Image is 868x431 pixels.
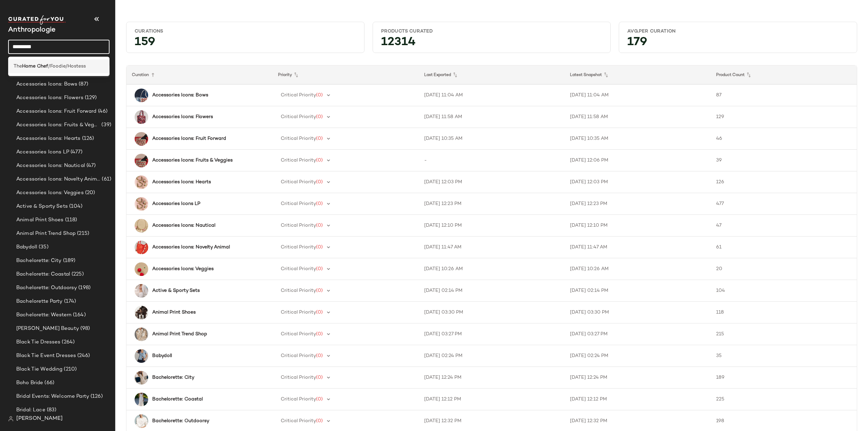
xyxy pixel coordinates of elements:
td: 129 [711,106,857,128]
span: (46) [97,108,108,115]
div: Curations [135,28,356,35]
img: 96336912_010_b [135,414,148,428]
span: (0) [316,332,323,337]
td: [DATE] 10:26 AM [419,258,565,280]
span: (87) [77,80,88,88]
td: [DATE] 12:03 PM [419,171,565,193]
span: Bachelorette: Outdoorsy [16,284,77,292]
div: Avg.per Curation [627,28,849,35]
td: [DATE] 11:47 AM [419,237,565,258]
span: Critical Priority [281,418,316,424]
span: Accessories Icons: Fruits & Veggies [16,121,100,129]
span: Critical Priority [281,397,316,402]
span: (118) [64,216,77,224]
span: Critical Priority [281,201,316,206]
td: 46 [711,128,857,150]
img: 103040366_012_b14 [135,132,148,146]
span: (0) [316,397,323,402]
span: The [14,63,22,70]
b: Accessories Icons: Bows [152,92,208,99]
b: Accessories Icons: Veggies [152,265,214,273]
span: Critical Priority [281,245,316,250]
img: 101277283_070_b [135,219,148,232]
span: (0) [316,310,323,315]
td: [DATE] 10:26 AM [565,258,711,280]
td: 477 [711,193,857,215]
th: Curation [126,65,273,85]
span: (225) [70,270,84,278]
span: (126) [81,135,94,143]
td: [DATE] 11:04 AM [565,85,711,106]
b: Accessories Icons: Fruits & Veggies [152,157,233,164]
td: [DATE] 12:24 PM [565,367,711,389]
img: 104314703_070_b14 [135,197,148,211]
span: (246) [76,352,90,360]
b: Animal Print Trend Shop [152,331,207,338]
td: [DATE] 12:12 PM [565,389,711,410]
span: Bachelorette: Western [16,311,72,319]
span: (0) [316,245,323,250]
td: [DATE] 11:58 AM [565,106,711,128]
img: 4112659770080_097_b [135,349,148,363]
img: 4115445000006_015_b [135,327,148,341]
span: Current Company Name [8,26,56,34]
td: [DATE] 11:47 AM [565,237,711,258]
th: Latest Snapshot [565,65,711,85]
td: [DATE] 12:03 PM [565,171,711,193]
span: (215) [76,230,89,238]
td: [DATE] 03:27 PM [419,323,565,345]
span: Critical Priority [281,158,316,163]
span: Bachelorette Party [16,298,63,305]
span: (0) [316,114,323,119]
span: (126) [89,393,103,400]
span: [PERSON_NAME] [16,415,63,423]
span: Critical Priority [281,353,316,358]
span: (174) [63,298,76,305]
span: (0) [316,353,323,358]
span: (0) [316,93,323,98]
span: Critical Priority [281,332,316,337]
td: [DATE] 12:12 PM [419,389,565,410]
span: Accessories Icons: Bows [16,80,77,88]
span: (0) [316,136,323,141]
b: Babydoll [152,352,172,359]
span: Black Tie Dresses [16,338,60,346]
td: 189 [711,367,857,389]
span: (264) [60,338,75,346]
td: [DATE] 02:24 PM [419,345,565,367]
td: 39 [711,150,857,171]
div: 179 [622,37,854,50]
b: Home Chef [22,63,48,70]
span: (66) [43,379,54,387]
td: [DATE] 02:24 PM [565,345,711,367]
span: Critical Priority [281,310,316,315]
td: 118 [711,302,857,323]
span: Animal Print Trend Shop [16,230,76,238]
td: 47 [711,215,857,237]
td: [DATE] 02:14 PM [565,280,711,302]
span: (39) [100,121,111,129]
span: (198) [77,284,91,292]
td: [DATE] 10:35 AM [419,128,565,150]
span: Critical Priority [281,93,316,98]
img: 102531712_011_d10 [135,371,148,385]
td: [DATE] 03:30 PM [565,302,711,323]
span: (189) [62,257,76,265]
b: Accessories Icons: Fruit Forward [152,135,226,142]
td: [DATE] 12:23 PM [419,193,565,215]
td: 126 [711,171,857,193]
span: (0) [316,180,323,185]
b: Bachelorette: City [152,374,194,381]
span: (0) [316,418,323,424]
span: (0) [316,158,323,163]
b: Accessories Icons LP [152,200,200,207]
span: Accessories Icons LP [16,148,69,156]
img: 4277683940001_012_b [135,284,148,298]
span: (83) [45,406,57,414]
b: Accessories Icons: Hearts [152,179,211,186]
td: [DATE] 12:23 PM [565,193,711,215]
td: [DATE] 11:58 AM [419,106,565,128]
img: 100065051_015_p [135,306,148,319]
td: 215 [711,323,857,345]
span: Boho Bride [16,379,43,387]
